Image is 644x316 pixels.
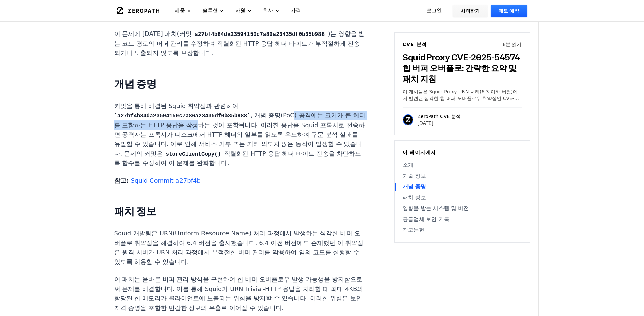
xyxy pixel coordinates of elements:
[491,5,527,17] a: 데모 예약
[403,226,522,234] a: 참고문헌
[403,227,424,233] font: 참고문헌
[427,7,442,14] font: 로그인
[418,120,433,126] font: [DATE]
[403,205,469,211] font: 영향을 받는 시스템 및 버전
[114,276,363,311] font: 이 패치는 올바른 버퍼 관리 방식을 구현하여 힙 버퍼 오버플로우 발생 가능성을 방지함으로써 문제를 해결합니다. 이를 통해 Squid가 URN Trivial-HTTP 응답을 처...
[403,162,413,168] font: 소개
[503,42,506,47] font: 8
[114,30,192,37] font: 이 문제에 [DATE] 패치(커밋
[403,150,436,155] font: 이 페이지에서
[175,7,185,14] font: 제품
[403,194,426,201] font: 패치 정보
[499,8,519,14] font: 데모 예약
[130,177,200,184] a: Squid Commit a27bf4b
[114,230,364,265] font: Squid 개발팀은 URN(Uniform Resource Name) 처리 과정에서 발생하는 심각한 버퍼 오버플로 취약점을 해결하여 6.4 버전을 출시했습니다. 6.4 이전 버...
[403,161,522,169] a: 소개
[114,76,157,91] font: 개념 증명
[403,204,522,212] a: 영향을 받는 시스템 및 버전
[114,30,365,57] font: )는 영향을 받는 코드 경로의 버퍼 관리를 수정하여 직렬화된 HTTP 응답 헤더 바이트가 부적절하게 전송되거나 노출되지 않도록 보장합니다.
[461,8,480,14] font: 시작하기
[419,5,450,17] a: 로그인
[114,102,238,109] font: 커밋을 통해 해결된 Squid 취약점과 관련하여
[403,89,519,121] font: 이 게시물은 Squid Proxy URN 처리(6.3 이하 버전)에서 발견된 심각한 힙 버퍼 오버플로우 취약점인 CVE-2025-54574에 [DATE] 간략한 요약을 제공합...
[403,173,426,179] font: 기술 정보
[403,172,522,180] a: 기술 정보
[263,7,273,14] font: 회사
[192,31,328,38] code: a27bf4b84da23594150c7a86a23435df0b35b988
[403,183,426,190] font: 개념 증명
[403,183,522,191] a: 개념 증명
[506,42,521,47] font: 분 읽기
[235,7,245,14] font: 자원
[114,112,365,157] font: , 개념 증명(PoC) 공격에는 크기가 큰 헤더를 포함하는 HTTP 응답을 작성하는 것이 포함됩니다. 이러한 응답을 Squid 프록시로 전송하면 공격자는 프록시가 디스크에서 ...
[403,42,427,47] font: CVE 분석
[403,51,520,85] font: Squid Proxy CVE-2025-54574 힙 버퍼 오버플로: 간략한 요약 및 패치 지침
[418,114,461,119] font: ZeroPath CVE 분석
[114,204,157,218] font: 패치 정보
[403,194,522,202] a: 패치 정보
[403,215,522,223] a: 공급업체 보안 기록
[453,5,488,17] a: 시작하기
[403,216,449,222] font: 공급업체 보안 기록
[291,7,301,14] font: 가격
[114,150,361,167] font: 직렬화된 HTTP 응답 헤더 바이트 전송을 차단하도록 함수를 수정하여 이 문제를 완화합니다.
[114,113,251,119] code: a27bf4b84da23594150c7a86a23435df0b35b988
[114,177,129,184] font: 참고:
[163,151,224,157] code: storeClientCopy()
[403,114,413,125] img: ZeroPath CVE 분석
[202,7,218,14] font: 솔루션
